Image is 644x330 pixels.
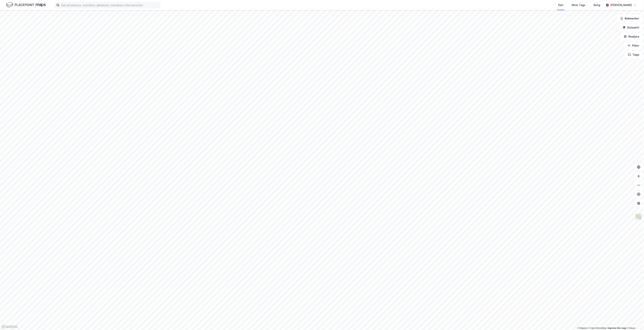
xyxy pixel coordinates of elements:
input: Søk på adresse, matrikkel, gårdeiere, leietakere eller personer [59,2,160,8]
div: Bolig [594,3,600,7]
iframe: Chat Widget [625,312,644,330]
img: logo.f888ab2527a4732fd821a326f86c7f29.svg [6,2,46,8]
div: [PERSON_NAME] [610,3,632,7]
div: Kart [558,3,563,7]
div: Mine Tags [572,3,585,7]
